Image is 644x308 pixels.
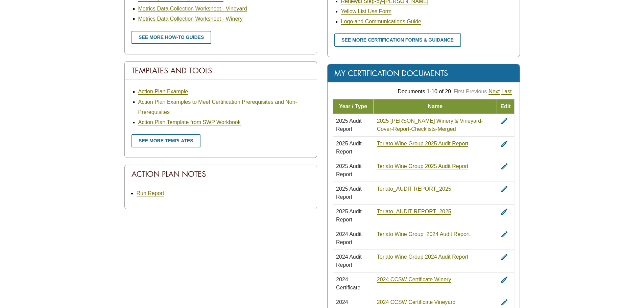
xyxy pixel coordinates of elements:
[125,62,317,80] div: Templates And Tools
[341,19,421,25] a: Logo and Communications Guide
[137,190,164,196] a: Run Report
[500,299,508,305] a: edit
[138,6,247,12] a: Metrics Data Collection Worksheet - Vineyard
[377,118,483,132] a: 2025 [PERSON_NAME] Winery & Vineyard-Cover-Report-Checklists-Merged
[454,89,464,94] a: First
[500,141,508,146] a: edit
[374,99,497,114] td: Name
[500,209,508,214] a: edit
[500,277,508,282] a: edit
[336,118,362,132] span: 2025 Audit Report
[334,33,461,47] a: See more certification forms & guidance
[333,99,374,114] td: Year / Type
[341,8,392,15] a: Yellow List Use Form
[328,64,520,82] div: My Certification Documents
[125,165,317,183] div: Action Plan Notes
[377,277,451,283] a: 2024 CCSW Certificate Winery
[500,231,508,237] a: edit
[500,208,508,216] i: edit
[377,299,456,305] a: 2024 CCSW Certificate Vineyard
[336,186,362,200] span: 2025 Audit Report
[377,163,468,169] a: Terlato Wine Group 2025 Audit Report
[500,253,508,261] i: edit
[138,89,188,95] a: Action Plan Example
[377,209,451,215] a: Terlato_AUDIT REPORT_2025
[500,185,508,193] i: edit
[497,99,514,114] td: Edit
[377,141,468,147] a: Terlato Wine Group 2025 Audit Report
[398,89,451,94] span: Documents 1-10 of 20
[500,186,508,192] a: edit
[336,163,362,177] span: 2025 Audit Report
[500,118,508,124] a: edit
[501,89,511,95] a: Last
[500,298,508,306] i: edit
[466,89,487,94] a: Previous
[138,119,241,125] a: Action Plan Template from SWP Workbook
[132,134,201,147] a: See more templates
[500,254,508,260] a: edit
[500,140,508,148] i: edit
[132,31,211,44] a: See more how-to guides
[500,117,508,125] i: edit
[500,162,508,170] i: edit
[138,99,297,115] a: Action Plan Examples to Meet Certification Prerequisites and Non-Prerequisites
[488,89,500,95] a: Next
[336,254,362,268] span: 2024 Audit Report
[500,276,508,284] i: edit
[138,16,243,22] a: Metrics Data Collection Worksheet - Winery
[500,230,508,238] i: edit
[500,163,508,169] a: edit
[377,186,451,192] a: Terlato_AUDIT REPORT_2025
[377,254,468,260] a: Terlato Wine Group 2024 Audit Report
[377,231,470,237] a: Terlato Wine Group_2024 Audit Report
[336,231,362,245] span: 2024 Audit Report
[336,277,360,290] span: 2024 Certificate
[336,209,362,222] span: 2025 Audit Report
[336,141,362,155] span: 2025 Audit Report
